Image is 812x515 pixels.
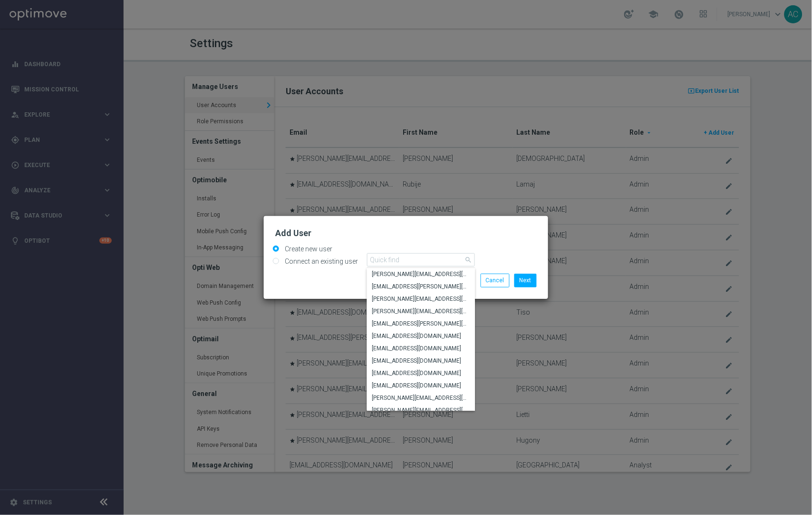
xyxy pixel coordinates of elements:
span: [PERSON_NAME][EMAIL_ADDRESS][PERSON_NAME][DOMAIN_NAME] [372,406,470,414]
span: [EMAIL_ADDRESS][PERSON_NAME][DOMAIN_NAME] [372,283,470,290]
span: [PERSON_NAME][EMAIL_ADDRESS][PERSON_NAME][DOMAIN_NAME] [372,270,470,278]
button: Cancel [481,274,510,287]
span: [EMAIL_ADDRESS][DOMAIN_NAME] [372,345,470,352]
span: [EMAIL_ADDRESS][PERSON_NAME][DOMAIN_NAME] [372,320,470,327]
span: [PERSON_NAME][EMAIL_ADDRESS][DOMAIN_NAME] [372,295,470,303]
label: Create new user [282,245,332,253]
button: Next [514,274,537,287]
span: search [465,256,473,264]
label: Connect an existing user [282,257,358,266]
span: [PERSON_NAME][EMAIL_ADDRESS][DOMAIN_NAME] [372,307,470,315]
span: [EMAIL_ADDRESS][DOMAIN_NAME] [372,382,470,389]
span: [EMAIL_ADDRESS][DOMAIN_NAME] [372,369,470,377]
input: Quick find [367,253,475,267]
span: [PERSON_NAME][EMAIL_ADDRESS][DOMAIN_NAME] [372,394,470,402]
span: [EMAIL_ADDRESS][DOMAIN_NAME] [372,332,470,340]
span: [EMAIL_ADDRESS][DOMAIN_NAME] [372,357,470,365]
h2: Add User [275,228,537,239]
